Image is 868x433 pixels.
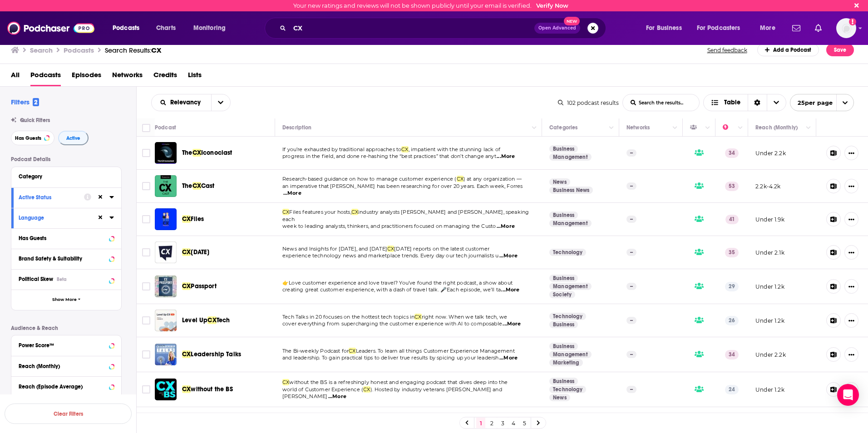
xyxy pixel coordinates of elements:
[19,215,91,221] div: Language
[282,153,496,159] span: progress in the field, and done re-hashing the “best practices” that don’t change anyt
[790,94,854,111] button: open menu
[844,313,858,328] button: Show More Button
[549,359,583,366] a: Marketing
[211,94,230,111] button: open menu
[156,22,176,34] span: Charts
[387,246,394,252] span: CX
[282,146,401,153] span: If you’re exhausted by traditional approaches to
[152,99,211,106] button: open menu
[626,317,636,324] p: --
[182,282,217,291] a: CXPassport
[282,354,498,361] span: and leadership. To gain practical tips to deliver true results by spicing up your leadersh
[464,176,522,182] span: ) at any organization —
[534,23,580,34] button: Open AdvancedNew
[691,21,754,35] button: open menu
[273,18,615,39] div: Search podcasts, credits, & more...
[182,248,209,257] a: CX[DATE]
[549,351,592,358] a: Management
[30,46,53,54] h3: Search
[755,386,784,394] p: Under 1.2k
[201,149,232,157] span: Iconoclast
[112,68,143,86] a: Networks
[549,394,570,401] a: News
[282,122,311,133] div: Description
[72,68,101,86] a: Episodes
[755,351,786,359] p: Under 2.2k
[499,354,518,362] span: ...More
[735,123,746,133] button: Column Actions
[182,385,191,393] span: CX
[549,122,577,133] div: Categories
[182,385,233,394] a: CXwithout the BS
[289,379,508,385] span: without the BS is a refreshingly honest and engaging podcast that dives deep into the
[19,232,114,244] button: Has Guests
[725,248,739,257] p: 35
[640,21,693,35] button: open menu
[11,156,122,162] p: Podcast Details
[849,18,856,25] svg: Email not verified
[182,148,232,157] a: TheCXIconoclast
[626,216,636,223] p: --
[19,339,114,350] button: Power Score™
[725,316,739,325] p: 26
[11,98,39,106] h2: Filters
[58,131,89,145] button: Active
[15,136,41,141] span: Has Guests
[11,68,20,86] span: All
[106,21,151,35] button: open menu
[549,187,593,194] a: Business News
[476,418,485,428] a: 1
[836,18,856,38] span: Logged in as jbarbour
[66,136,80,141] span: Active
[282,286,501,293] span: creating great customer experience, with a dash of travel talk. 🎤Each episode, we’ll ta
[789,20,804,36] a: Show notifications dropdown
[33,98,39,106] span: 2
[349,348,355,354] span: CX
[19,171,114,182] button: Category
[30,68,61,86] span: Podcasts
[844,179,858,193] button: Show More Button
[170,99,204,106] span: Relevancy
[155,344,177,365] a: CX Leadership Talks
[282,379,289,385] span: CX
[503,320,521,328] span: ...More
[151,46,161,54] span: CX
[803,123,814,133] button: Column Actions
[401,146,408,153] span: CX
[549,212,578,219] a: Business
[19,253,114,264] a: Brand Safety & Suitability
[155,379,177,400] a: CX without the BS
[414,314,421,320] span: CX
[5,403,132,424] button: Clear Filters
[487,418,496,428] a: 2
[19,276,53,282] span: Political Skew
[19,360,114,371] button: Reach (Monthly)
[755,283,784,290] p: Under 1.2k
[289,209,351,215] span: Files features your hosts,
[725,282,739,291] p: 29
[182,350,241,359] a: CXLeadership Talks
[155,175,177,197] img: The CX Cast
[182,316,207,324] span: Level Up
[19,363,106,369] div: Reach (Monthly)
[19,273,114,285] button: Political SkewBeta
[755,317,784,325] p: Under 1.2k
[201,182,215,190] span: Cast
[626,351,636,358] p: --
[155,208,177,230] img: CX Files
[703,94,786,111] button: Choose View
[844,279,858,294] button: Show More Button
[558,99,619,106] div: 102 podcast results
[626,182,636,190] p: --
[702,123,713,133] button: Column Actions
[549,145,578,153] a: Business
[549,249,586,256] a: Technology
[626,149,636,157] p: --
[105,46,161,54] a: Search Results:CX
[155,310,177,331] img: Level Up CX Tech
[19,256,106,262] div: Brand Safety & Suitability
[844,245,858,260] button: Show More Button
[188,68,202,86] span: Lists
